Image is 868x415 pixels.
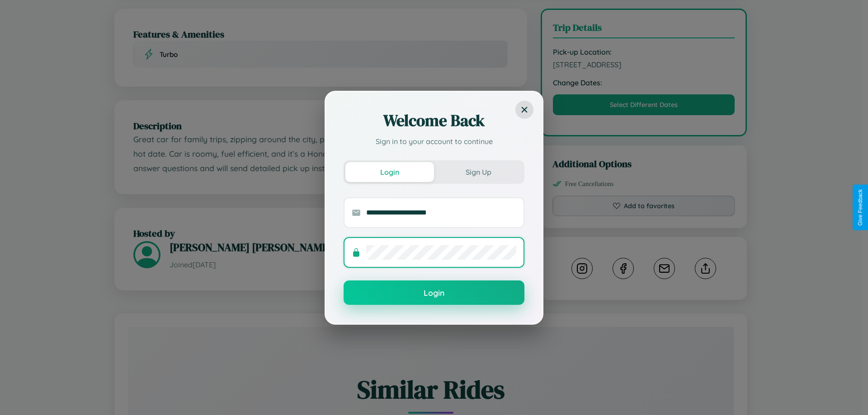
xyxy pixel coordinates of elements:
[344,280,524,305] button: Login
[434,162,523,182] button: Sign Up
[345,162,434,182] button: Login
[344,136,524,147] p: Sign in to your account to continue
[857,189,863,226] div: Give Feedback
[344,110,524,131] h2: Welcome Back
